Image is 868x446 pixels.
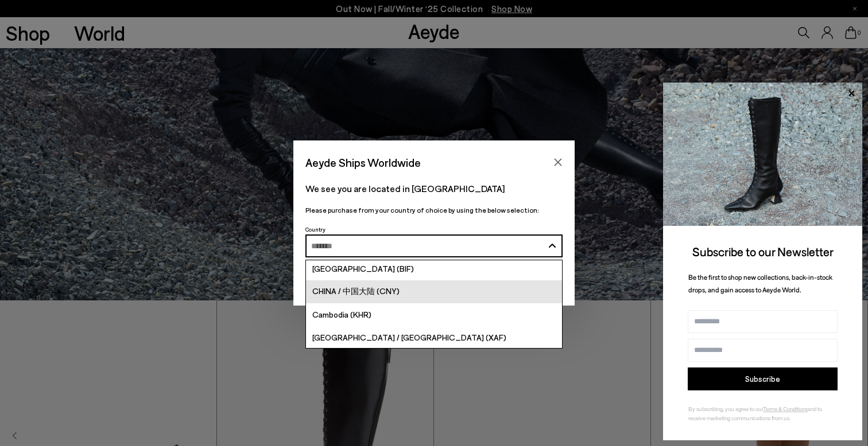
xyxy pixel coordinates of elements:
[305,182,563,195] p: We see you are located in [GEOGRAPHIC_DATA]
[306,257,562,280] a: [GEOGRAPHIC_DATA] (BIF)
[688,367,838,390] button: Subscribe
[312,264,414,273] span: [GEOGRAPHIC_DATA] (BIF)
[312,310,371,319] span: Cambodia (KHR)
[305,152,421,173] span: Aeyde Ships Worldwide
[311,242,544,251] input: Search and Enter
[763,405,808,412] a: Terms & Conditions
[312,286,400,297] span: CHINA / 中国大陆 (CNY)
[688,405,763,412] span: By subscribing, you agree to our
[663,83,862,226] img: 2a6287a1333c9a56320fd6e7b3c4a9a9.jpg
[549,154,567,171] button: Close
[688,273,832,294] span: Be the first to shop new collections, back-in-stock drops, and gain access to Aeyde World.
[306,280,562,303] a: CHINA / 中国大陆 (CNY)
[305,205,563,216] p: Please purchase from your country of choice by using the below selection:
[305,226,325,233] span: Country
[692,244,834,259] span: Subscribe to our Newsletter
[306,303,562,326] a: Cambodia (KHR)
[312,332,506,342] span: [GEOGRAPHIC_DATA] / [GEOGRAPHIC_DATA] (XAF)
[306,326,562,349] a: [GEOGRAPHIC_DATA] / [GEOGRAPHIC_DATA] (XAF)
